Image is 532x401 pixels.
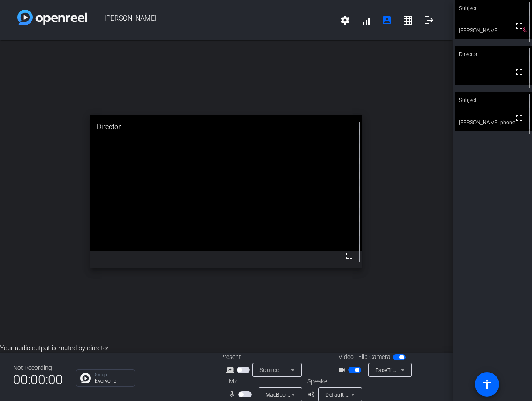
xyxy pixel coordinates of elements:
[514,113,525,123] mat-icon: fullscreen
[228,389,238,400] mat-icon: mic_none
[259,366,280,373] span: Source
[307,389,318,400] mat-icon: volume_up
[424,15,434,25] mat-icon: logout
[358,352,390,362] span: Flip Camera
[266,391,355,398] span: MacBook Pro Microphone (Built-in)
[514,67,525,77] mat-icon: fullscreen
[339,352,354,362] span: Video
[220,352,307,362] div: Present
[455,92,532,109] div: Subject
[338,365,348,375] mat-icon: videocam_outline
[13,369,63,390] span: 00:00:00
[482,379,492,390] mat-icon: accessibility
[403,15,413,25] mat-icon: grid_on
[95,378,130,383] p: Everyone
[220,377,307,386] div: Mic
[375,366,468,373] span: FaceTime HD Camera (D288:[DATE])
[344,250,355,261] mat-icon: fullscreen
[87,10,335,31] span: [PERSON_NAME]
[80,373,91,383] img: Chat Icon
[95,373,130,377] p: Group
[226,365,237,375] mat-icon: screen_share_outline
[325,391,431,398] span: Default - MacBook Pro Speakers (Built-in)
[514,21,525,32] mat-icon: fullscreen
[356,10,377,31] button: signal_cellular_alt
[455,46,532,63] div: Director
[17,10,87,25] img: white-gradient.svg
[13,363,63,373] div: Not Recording
[307,377,360,386] div: Speaker
[382,15,392,25] mat-icon: account_box
[340,15,350,25] mat-icon: settings
[90,115,362,139] div: Director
